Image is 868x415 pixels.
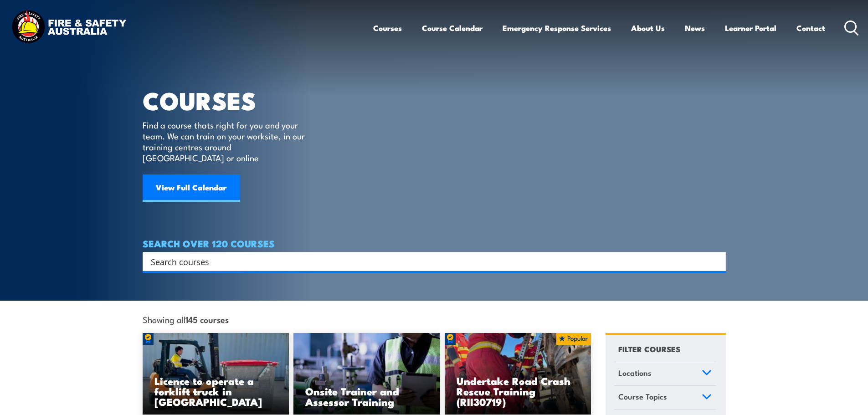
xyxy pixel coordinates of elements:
h1: COURSES [143,89,318,111]
a: Onsite Trainer and Assessor Training [293,333,440,415]
img: Road Crash Rescue Training [445,333,591,415]
span: Course Topics [618,390,667,403]
h4: FILTER COURSES [618,343,680,355]
strong: 145 courses [185,313,229,325]
a: Emergency Response Services [503,16,611,40]
a: Course Topics [614,386,716,410]
form: Search form [153,255,708,268]
a: News [685,16,705,40]
h4: SEARCH OVER 120 COURSES [143,238,726,248]
a: Courses [373,16,402,40]
h3: Onsite Trainer and Assessor Training [305,386,428,407]
button: Search magnifier button [710,255,723,268]
p: Find a course thats right for you and your team. We can train on your worksite, in our training c... [143,119,309,163]
a: Contact [796,16,825,40]
span: Locations [618,367,652,379]
a: Undertake Road Crash Rescue Training (RII30719) [445,333,591,415]
a: Locations [614,362,716,386]
a: View Full Calendar [143,174,240,202]
h3: Licence to operate a forklift truck in [GEOGRAPHIC_DATA] [154,375,277,407]
a: Licence to operate a forklift truck in [GEOGRAPHIC_DATA] [143,333,289,415]
img: Safety For Leaders [293,333,440,415]
a: Learner Portal [725,16,776,40]
input: Search input [151,255,706,268]
h3: Undertake Road Crash Rescue Training (RII30719) [457,375,580,407]
img: Licence to operate a forklift truck Training [143,333,289,415]
a: About Us [631,16,665,40]
a: Course Calendar [422,16,483,40]
span: Showing all [143,314,229,324]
